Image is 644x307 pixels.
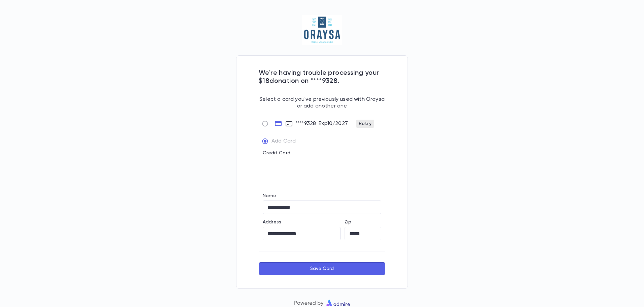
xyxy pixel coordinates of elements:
img: Oraysa [302,15,343,45]
p: Credit Card [263,150,381,156]
label: Address [263,219,281,225]
span: We're having trouble processing your $18 donation on **** 9328 . [259,70,379,85]
label: Zip [345,219,351,225]
p: Add Card [271,138,296,145]
label: Name [263,193,277,198]
p: Exp 10 / 2027 [319,120,348,127]
p: Select a card you've previously used with Oraysa or add another one [259,85,385,110]
span: Retry [356,121,374,126]
button: Save Card [259,262,385,275]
